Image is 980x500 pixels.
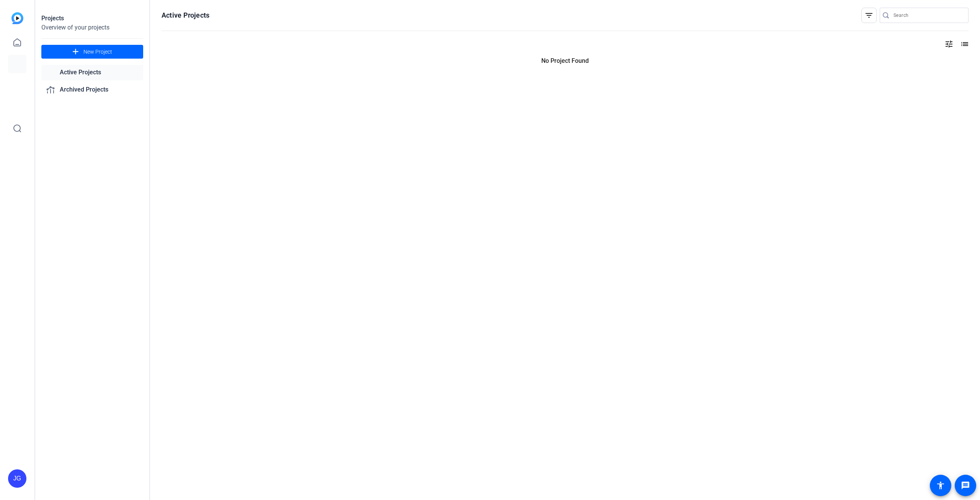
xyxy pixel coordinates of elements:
mat-icon: accessibility [936,481,945,490]
mat-icon: message [961,481,970,490]
a: Archived Projects [41,82,143,98]
div: JG [8,469,26,488]
p: No Project Found [162,56,969,66]
mat-icon: tune [944,39,954,49]
mat-icon: filter_list [864,11,874,20]
h1: Active Projects [162,11,209,20]
mat-icon: list [959,39,969,49]
div: Projects [41,14,143,23]
span: New Project [83,48,112,56]
button: New Project [41,45,143,59]
div: Overview of your projects [41,23,143,32]
a: Active Projects [41,65,143,80]
mat-icon: add [71,47,80,57]
img: blue-gradient.svg [11,12,23,24]
input: Search [893,11,962,20]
